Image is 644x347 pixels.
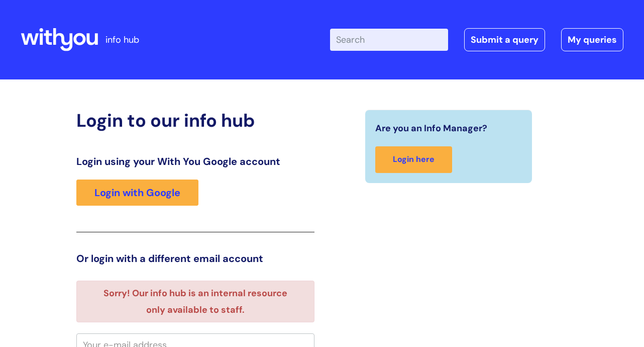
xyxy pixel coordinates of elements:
a: Login here [375,146,452,173]
h2: Login to our info hub [76,110,314,131]
h3: Login using your With You Google account [76,155,314,167]
a: Submit a query [464,28,545,51]
span: Are you an Info Manager? [375,120,487,136]
h3: Or login with a different email account [76,252,314,265]
p: info hub [105,32,139,48]
input: Search [330,29,448,51]
a: My queries [561,28,623,51]
a: Login with Google [76,180,198,206]
li: Sorry! Our info hub is an internal resource only available to staff. [94,285,296,318]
